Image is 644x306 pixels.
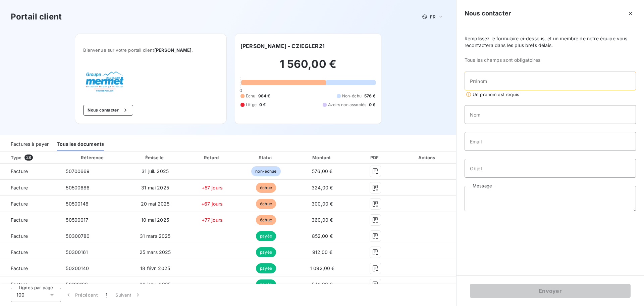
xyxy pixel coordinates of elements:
[5,168,55,175] span: Facture
[400,154,455,161] div: Actions
[61,288,102,302] button: Précédent
[342,93,362,99] span: Non-échu
[312,249,332,255] span: 912,00 €
[24,155,33,161] span: 28
[66,201,89,207] span: 50500148
[312,281,333,287] span: 540,00 €
[186,154,238,161] div: Retard
[66,265,89,271] span: 50200140
[310,265,335,271] span: 1 092,00 €
[256,279,276,290] span: payée
[5,184,55,191] span: Facture
[369,102,375,108] span: 0 €
[258,93,270,99] span: 984 €
[5,217,55,223] span: Facture
[11,137,49,151] div: Factures à payer
[102,288,111,302] button: 1
[111,288,145,302] button: Suivant
[141,185,169,190] span: 31 mai 2025
[5,233,55,239] span: Facture
[66,233,90,239] span: 50300780
[140,233,171,239] span: 31 mars 2025
[465,57,636,63] span: Tous les champs sont obligatoires
[57,137,104,151] div: Tous les documents
[312,217,333,223] span: 360,00 €
[140,281,171,287] span: 28 janv. 2025
[240,42,325,50] h6: [PERSON_NAME] - CZIEGLER21
[430,14,435,19] span: FR
[240,57,376,78] h2: 1 560,00 €
[312,233,333,239] span: 852,00 €
[83,47,218,53] span: Bienvenue sur votre portail client .
[66,185,90,190] span: 50500686
[364,93,376,99] span: 576 €
[66,281,88,287] span: 50100166
[312,185,333,190] span: 324,00 €
[127,154,183,161] div: Émise le
[465,132,636,151] input: placeholder
[201,201,223,207] span: +67 jours
[239,88,242,93] span: 0
[256,215,276,225] span: échue
[246,93,256,99] span: Échu
[465,159,636,178] input: placeholder
[66,168,90,174] span: 50700669
[246,102,257,108] span: Litige
[465,105,636,124] input: placeholder
[256,247,276,257] span: payée
[465,72,636,90] input: placeholder
[294,154,351,161] div: Montant
[465,9,511,18] h5: Nous contacter
[465,35,636,49] span: Remplissez le formulaire ci-dessous, et un membre de notre équipe vous recontactera dans les plus...
[256,231,276,241] span: payée
[256,263,276,273] span: payée
[312,168,332,174] span: 576,00 €
[353,154,397,161] div: PDF
[5,249,55,256] span: Facture
[7,154,59,161] div: Type
[106,292,107,298] span: 1
[5,265,55,272] span: Facture
[328,102,366,108] span: Avoirs non associés
[66,217,88,223] span: 50500017
[5,281,55,288] span: Facture
[259,102,266,108] span: 0 €
[202,185,223,190] span: +57 jours
[140,265,170,271] span: 18 févr. 2025
[256,183,276,193] span: échue
[473,92,519,97] span: Un prénom est requis
[140,249,171,255] span: 25 mars 2025
[141,217,169,223] span: 10 mai 2025
[251,166,280,176] span: non-échue
[154,47,192,53] span: [PERSON_NAME]
[202,217,223,223] span: +77 jours
[312,201,333,207] span: 300,00 €
[470,284,631,298] button: Envoyer
[16,292,24,298] span: 100
[241,154,291,161] div: Statut
[81,155,104,160] div: Référence
[83,69,126,94] img: Company logo
[11,11,62,23] h3: Portail client
[83,105,133,116] button: Nous contacter
[66,249,88,255] span: 50300161
[256,199,276,209] span: échue
[141,201,170,207] span: 20 mai 2025
[142,168,169,174] span: 31 juil. 2025
[5,201,55,207] span: Facture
